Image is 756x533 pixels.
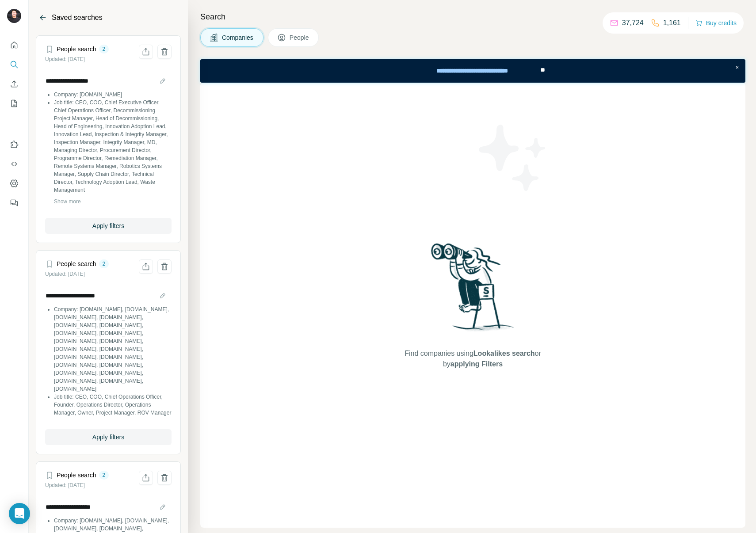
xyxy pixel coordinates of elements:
[157,471,172,485] button: Delete saved search
[57,259,96,268] h4: People search
[473,118,553,198] img: Surfe Illustration - Stars
[7,195,21,211] button: Feedback
[45,218,172,234] button: Apply filters
[663,18,681,28] p: 1,161
[54,99,172,194] li: Job title: CEO, COO, Chief Executive Officer, Chief Operations Officer, Decommissioning Project M...
[427,241,519,339] img: Surfe Illustration - Woman searching with binoculars
[45,289,172,302] input: Search name
[54,305,172,393] li: Company: [DOMAIN_NAME], [DOMAIN_NAME], [DOMAIN_NAME], [DOMAIN_NAME], [DOMAIN_NAME], [DOMAIN_NAME]...
[9,503,30,524] div: Open Intercom Messenger
[57,45,96,53] h4: People search
[45,56,85,62] small: Updated: [DATE]
[57,471,96,480] h4: People search
[45,482,85,488] small: Updated: [DATE]
[157,45,172,59] button: Delete saved search
[139,45,153,59] button: Share filters
[45,75,172,87] input: Search name
[157,259,172,274] button: Delete saved search
[290,33,310,42] span: People
[45,501,172,513] input: Search name
[7,95,21,111] button: My lists
[695,17,737,29] button: Buy credits
[54,91,172,99] li: Company: [DOMAIN_NAME]
[7,156,21,172] button: Use Surfe API
[139,259,153,274] button: Share filters
[54,393,172,417] li: Job title: CEO, COO, Chief Operations Officer, Founder, Operations Director, Operations Manager, ...
[7,76,21,92] button: Enrich CSV
[99,471,109,479] div: 2
[7,57,21,72] button: Search
[622,18,644,28] p: 37,724
[7,9,21,23] img: Avatar
[200,59,745,83] iframe: Banner
[54,198,81,206] button: Show more
[52,12,103,23] h2: Saved searches
[99,45,109,53] div: 2
[139,471,153,485] button: Share filters
[45,271,85,277] small: Updated: [DATE]
[92,433,124,442] span: Apply filters
[222,33,254,42] span: Companies
[36,11,50,25] button: Back
[7,137,21,152] button: Use Surfe on LinkedIn
[200,11,745,23] h4: Search
[7,175,21,191] button: Dashboard
[473,350,535,357] span: Lookalikes search
[45,429,172,445] button: Apply filters
[99,260,109,268] div: 2
[451,360,503,368] span: applying Filters
[402,348,543,369] span: Find companies using or by
[92,221,124,230] span: Apply filters
[7,37,21,53] button: Quick start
